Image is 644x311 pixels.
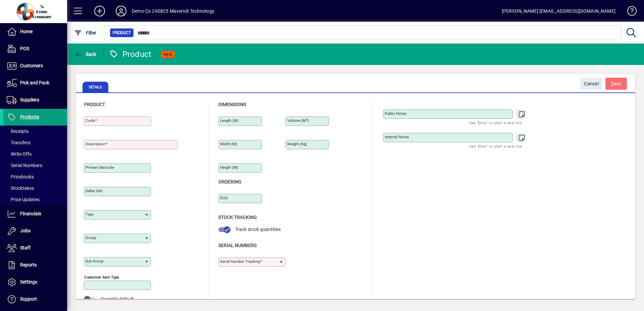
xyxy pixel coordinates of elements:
span: Price Updates [7,197,40,202]
mat-hint: Use 'Enter' to start a new line [469,119,522,127]
span: Support [20,296,37,302]
span: Financials [20,211,41,216]
a: Suppliers [3,92,67,108]
a: Staff [3,240,67,256]
mat-label: Length (m) [220,118,238,123]
a: Reports [3,257,67,274]
sup: 3 [306,118,308,121]
a: Pricebooks [3,171,67,182]
mat-label: Type [86,212,94,217]
button: Save [605,78,627,90]
app-page-header-button: Back [67,48,104,60]
span: NEW [164,52,172,57]
a: Jobs [3,223,67,239]
span: Dimensions [218,102,246,107]
span: Receipts [7,129,29,134]
mat-label: Code [86,118,95,123]
a: Pick and Pack [3,75,67,91]
a: Support [3,291,67,308]
span: Serial Numbers [218,243,257,248]
mat-label: Volume (m ) [287,118,309,123]
mat-label: Weight (Kg) [287,142,307,146]
span: Suppliers [20,97,39,102]
button: Filter [72,27,98,39]
a: POS [3,41,67,57]
span: Write Offs [7,151,32,157]
button: Add [89,5,110,17]
mat-label: Customer Item Type [84,275,119,280]
span: Staff [20,245,31,250]
span: Track stock quantities [235,227,281,232]
span: Cancel [584,78,599,89]
span: Product [84,102,105,107]
div: [PERSON_NAME] [EMAIL_ADDRESS][DOMAIN_NAME] [502,6,615,16]
a: Stocktakes [3,182,67,194]
span: Transfers [7,140,31,145]
span: Details [83,82,108,92]
mat-label: Sub group [86,259,103,263]
a: Serial Numbers [3,160,67,171]
span: Customers [20,63,43,68]
mat-label: Internal Notes [385,135,409,139]
button: Profile [110,5,132,17]
mat-label: Sales unit [86,188,103,193]
span: Pricebooks [7,174,34,179]
span: Ordering [218,179,241,184]
mat-label: Public Notes [385,111,407,116]
span: Settings [20,279,37,285]
a: Home [3,23,67,40]
a: Transfers [3,137,67,148]
a: Customers [3,58,67,74]
mat-label: Description [86,142,105,146]
span: POS [20,46,29,51]
span: Product [113,29,131,36]
span: ave [611,78,622,89]
a: Price Updates [3,194,67,205]
mat-label: Group [86,235,96,240]
a: Write Offs [3,148,67,160]
span: Stocktakes [7,185,34,191]
mat-hint: Use 'Enter' to start a new line [469,142,522,150]
span: Reports [20,262,37,267]
span: Filter [74,30,97,35]
span: Serial Numbers [7,163,42,168]
span: Jobs [20,228,31,233]
span: Home [20,29,33,34]
button: Back [72,48,98,60]
mat-label: Height (m) [220,165,238,170]
span: Stock Tracking [218,215,257,220]
mat-label: Primary barcode [86,165,114,170]
mat-label: Width (m) [220,142,237,146]
a: Settings [3,274,67,291]
a: Receipts [3,126,67,137]
span: Pick and Pack [20,80,49,85]
a: Knowledge Base [622,1,636,23]
button: Cancel [581,78,602,90]
span: Products [20,114,39,120]
span: S [611,81,614,86]
span: Back [74,52,97,57]
mat-label: Serial Number tracking [220,259,260,264]
div: Product [109,49,152,60]
mat-label: EOQ [220,196,228,200]
a: Financials [3,206,67,222]
div: Demo Co 260825 Maverick Technology [132,6,214,16]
